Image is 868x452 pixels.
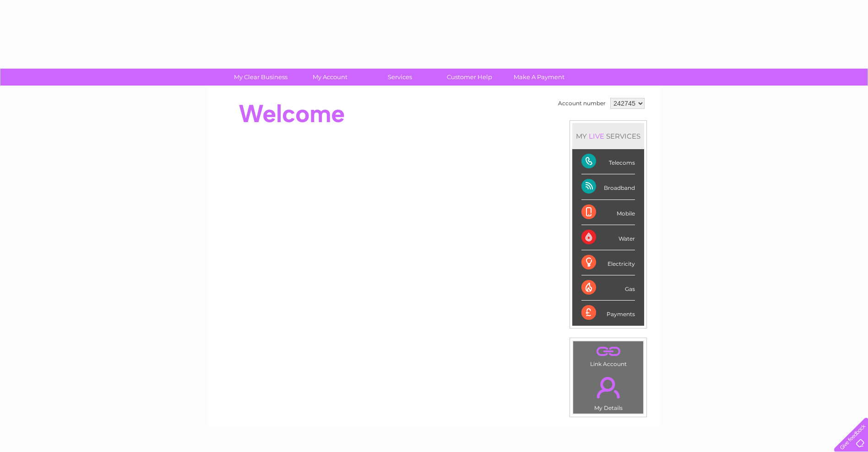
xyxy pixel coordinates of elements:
a: My Clear Business [223,69,298,86]
a: . [575,344,641,360]
div: Gas [581,275,635,301]
div: Payments [581,301,635,325]
td: Account number [556,96,608,111]
div: Telecoms [581,149,635,174]
div: Broadband [581,174,635,199]
a: Customer Help [432,69,507,86]
a: Make A Payment [501,69,577,86]
a: My Account [293,69,368,86]
a: . [575,371,641,404]
td: My Details [573,369,644,414]
div: Mobile [581,200,635,225]
div: Electricity [581,250,635,275]
div: LIVE [587,132,606,140]
div: Water [581,225,635,250]
a: Services [362,69,438,86]
td: Link Account [573,341,644,370]
div: MY SERVICES [572,123,644,149]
